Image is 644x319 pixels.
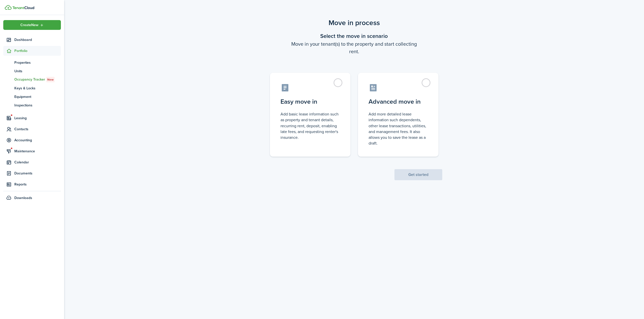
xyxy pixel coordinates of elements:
span: Create New [20,23,38,27]
span: Downloads [14,195,32,201]
a: Units [3,67,61,75]
img: TenantCloud [12,6,34,9]
a: Occupancy TrackerNew [3,75,61,84]
span: Leasing [14,115,61,121]
button: Open menu [3,20,61,30]
control-radio-card-title: Advanced move in [369,97,428,106]
a: Equipment [3,92,61,101]
span: Occupancy Tracker [14,77,61,82]
a: Inspections [3,101,61,109]
control-radio-card-description: Add basic lease information such as property and tenant details, recurring rent, deposit, enablin... [280,111,340,140]
scenario-title: Move in process [266,18,442,28]
a: Keys & Locks [3,84,61,92]
span: Dashboard [14,37,61,42]
a: Dashboard [3,35,61,45]
span: Calendar [14,160,61,165]
span: Portfolio [14,48,61,53]
span: Inspections [14,103,61,108]
span: Keys & Locks [14,86,61,91]
span: Units [14,69,61,74]
wizard-step-header-title: Select the move in scenario [266,32,442,40]
control-radio-card-description: Add more detailed lease information such dependents, other lease transactions, utilities, and man... [369,111,428,146]
span: Maintenance [14,149,61,154]
span: New [47,77,54,82]
span: Documents [14,171,61,176]
a: Reports [3,179,61,189]
span: Properties [14,60,61,65]
span: Reports [14,182,61,187]
control-radio-card-title: Easy move in [280,97,340,106]
a: Properties [3,58,61,67]
span: Contacts [14,126,61,132]
span: Accounting [14,138,61,143]
wizard-step-header-description: Move in your tenant(s) to the property and start collecting rent. [266,40,442,55]
img: TenantCloud [5,5,12,10]
span: Equipment [14,94,61,99]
